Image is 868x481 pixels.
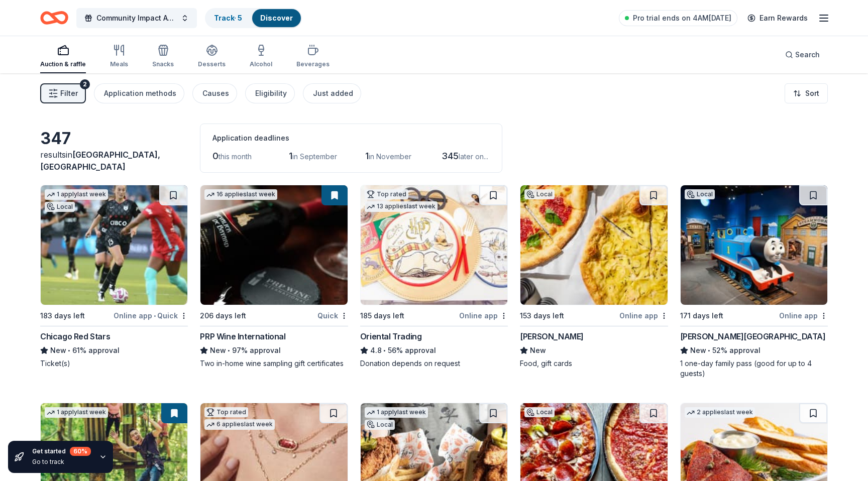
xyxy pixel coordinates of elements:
[292,152,337,161] span: in September
[212,132,490,144] div: Application deadlines
[198,40,226,73] button: Desserts
[459,152,488,161] span: later on...
[619,10,737,26] a: Pro trial ends on 4AM[DATE]
[289,151,292,161] span: 1
[60,87,78,99] span: Filter
[779,309,828,322] div: Online app
[70,447,91,456] div: 60 %
[680,185,828,379] a: Image for Kohl Children's MuseumLocal171 days leftOnline app[PERSON_NAME][GEOGRAPHIC_DATA]New•52%...
[777,45,828,65] button: Search
[204,189,277,200] div: 16 applies last week
[303,83,361,103] button: Just added
[210,344,226,356] span: New
[250,60,272,68] div: Alcohol
[313,87,353,99] div: Just added
[785,83,828,103] button: Sort
[45,189,108,200] div: 1 apply last week
[45,407,108,418] div: 1 apply last week
[360,185,508,369] a: Image for Oriental TradingTop rated13 applieslast week185 days leftOnline appOriental Trading4.8•...
[45,202,75,212] div: Local
[200,344,348,356] div: 97% approval
[442,151,459,161] span: 345
[360,358,508,369] div: Donation depends on request
[365,151,369,161] span: 1
[690,344,706,356] span: New
[255,87,287,99] div: Eligibility
[40,344,188,356] div: 61% approval
[114,309,188,322] div: Online app Quick
[524,189,555,199] div: Local
[192,83,237,103] button: Causes
[365,420,395,430] div: Local
[40,330,110,342] div: Chicago Red Stars
[360,330,422,342] div: Oriental Trading
[360,310,404,322] div: 185 days left
[296,40,330,73] button: Beverages
[245,83,295,103] button: Eligibility
[370,344,382,356] span: 4.8
[40,150,160,172] span: in
[40,150,160,172] span: [GEOGRAPHIC_DATA], [GEOGRAPHIC_DATA]
[680,358,828,379] div: 1 one-day family pass (good for up to 4 guests)
[40,6,68,30] a: Home
[205,8,302,28] button: Track· 5Discover
[619,309,668,322] div: Online app
[680,330,826,342] div: [PERSON_NAME][GEOGRAPHIC_DATA]
[198,60,226,68] div: Desserts
[681,185,827,305] img: Image for Kohl Children's Museum
[214,14,242,22] a: Track· 5
[633,12,731,24] span: Pro trial ends on 4AM[DATE]
[365,407,428,418] div: 1 apply last week
[202,87,229,99] div: Causes
[94,83,184,103] button: Application methods
[524,407,555,417] div: Local
[41,185,187,305] img: Image for Chicago Red Stars
[250,40,272,73] button: Alcohol
[520,330,584,342] div: [PERSON_NAME]
[40,129,188,149] div: 347
[708,346,710,354] span: •
[685,407,755,418] div: 2 applies last week
[520,310,564,322] div: 153 days left
[459,309,508,322] div: Online app
[200,185,348,369] a: Image for PRP Wine International16 applieslast week206 days leftQuickPRP Wine InternationalNew•97...
[68,346,70,354] span: •
[260,14,293,22] a: Discover
[40,149,188,173] div: results
[317,309,348,322] div: Quick
[40,40,86,73] button: Auction & raffle
[365,189,408,199] div: Top rated
[152,40,174,73] button: Snacks
[200,330,285,342] div: PRP Wine International
[680,344,828,356] div: 52% approval
[40,310,85,322] div: 183 days left
[200,358,348,369] div: Two in-home wine sampling gift certificates
[110,60,128,68] div: Meals
[96,12,177,24] span: Community Impact Awards
[40,60,86,68] div: Auction & raffle
[154,312,156,320] span: •
[152,60,174,68] div: Snacks
[76,8,197,28] button: Community Impact Awards
[361,185,507,305] img: Image for Oriental Trading
[520,185,668,369] a: Image for Bar SalottoLocal153 days leftOnline app[PERSON_NAME]NewFood, gift cards
[805,87,819,99] span: Sort
[212,151,219,161] span: 0
[50,344,66,356] span: New
[200,310,246,322] div: 206 days left
[200,185,347,305] img: Image for PRP Wine International
[741,9,814,27] a: Earn Rewards
[530,344,546,356] span: New
[360,344,508,356] div: 56% approval
[365,201,438,212] div: 13 applies last week
[369,152,411,161] span: in November
[204,407,248,417] div: Top rated
[383,346,386,354] span: •
[296,60,330,68] div: Beverages
[40,83,86,103] button: Filter2
[219,152,252,161] span: this month
[80,79,90,89] div: 2
[228,346,231,354] span: •
[40,358,188,369] div: Ticket(s)
[40,185,188,369] a: Image for Chicago Red Stars1 applylast weekLocal183 days leftOnline app•QuickChicago Red StarsNew...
